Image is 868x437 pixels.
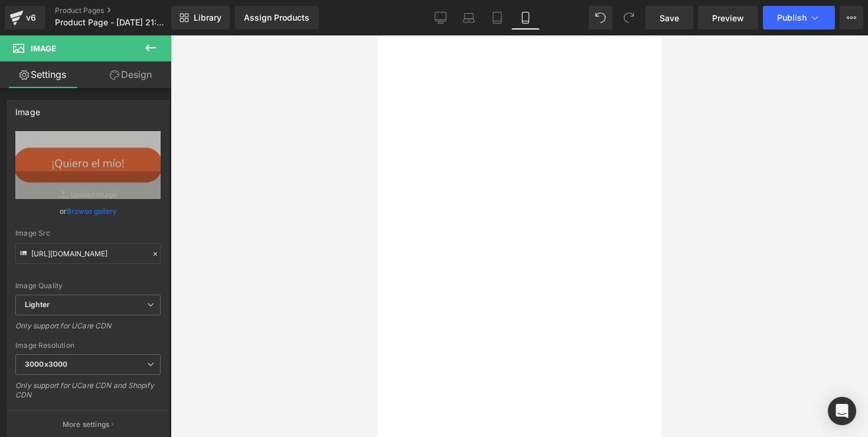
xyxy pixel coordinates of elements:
div: Image Src [15,229,161,237]
b: Lighter [25,300,50,309]
div: Only support for UCare CDN and Shopify CDN [15,381,161,407]
span: Image [31,44,56,53]
div: Assign Products [244,13,309,22]
span: Publish [777,13,807,22]
div: v6 [24,10,38,25]
a: Tablet [483,6,511,30]
button: Undo [589,6,612,30]
button: Redo [617,6,641,30]
a: Preview [698,6,758,30]
a: Design [88,61,174,88]
div: Image Quality [15,282,161,290]
span: Product Page - [DATE] 21:49:38 [55,18,168,27]
span: Library [194,12,221,23]
a: New Library [171,6,230,30]
span: Preview [712,12,744,24]
div: or [15,205,161,217]
a: Desktop [426,6,455,30]
div: Only support for UCare CDN [15,321,161,338]
input: Link [15,243,161,264]
p: More settings [63,419,110,430]
button: Publish [763,6,835,30]
button: More [840,6,863,30]
div: Open Intercom Messenger [828,397,856,425]
div: Image [15,100,40,117]
div: Image Resolution [15,341,161,350]
b: 3000x3000 [25,360,67,368]
a: Browse gallery [67,201,117,221]
a: v6 [5,6,45,30]
span: Save [660,12,679,24]
a: Mobile [511,6,540,30]
a: Product Pages [55,6,191,15]
a: Laptop [455,6,483,30]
